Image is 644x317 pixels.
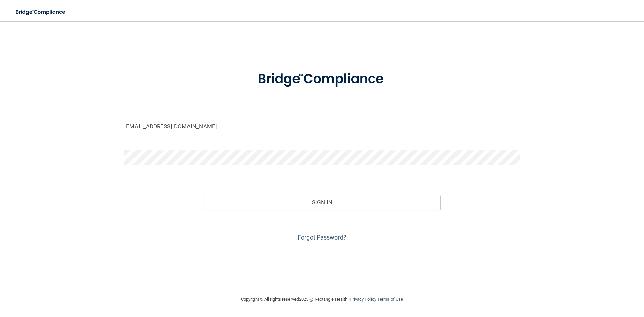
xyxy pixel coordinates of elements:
[204,195,441,210] button: Sign In
[200,288,444,310] div: Copyright © All rights reserved 2025 @ Rectangle Health | |
[350,297,376,302] a: Privacy Policy
[244,62,400,97] img: bridge_compliance_login_screen.278c3ca4.svg
[124,119,520,134] input: Email
[298,234,346,241] a: Forgot Password?
[377,297,403,302] a: Terms of Use
[10,5,72,19] img: bridge_compliance_login_screen.278c3ca4.svg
